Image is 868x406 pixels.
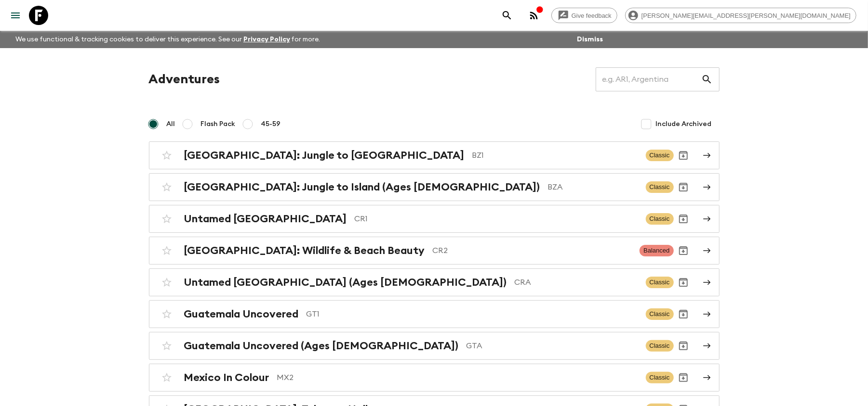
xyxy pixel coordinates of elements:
[149,332,720,360] a: Guatemala Uncovered (Ages [DEMOGRAPHIC_DATA])GTAClassicArchive
[574,33,605,46] button: Dismiss
[674,178,693,197] button: Archive
[674,273,693,292] button: Archive
[149,141,720,169] a: [GEOGRAPHIC_DATA]: Jungle to [GEOGRAPHIC_DATA]BZ1ClassicArchive
[646,213,674,225] span: Classic
[674,304,693,324] button: Archive
[184,371,269,384] h2: Mexico In Colour
[646,308,674,320] span: Classic
[184,149,465,162] h2: [GEOGRAPHIC_DATA]: Jungle to [GEOGRAPHIC_DATA]
[355,213,638,225] p: CR1
[625,8,856,23] div: [PERSON_NAME][EMAIL_ADDRESS][PERSON_NAME][DOMAIN_NAME]
[149,300,720,328] a: Guatemala UncoveredGT1ClassicArchive
[674,146,693,165] button: Archive
[167,119,175,129] span: All
[184,276,507,289] h2: Untamed [GEOGRAPHIC_DATA] (Ages [DEMOGRAPHIC_DATA])
[596,66,701,93] input: e.g. AR1, Argentina
[184,244,425,257] h2: [GEOGRAPHIC_DATA]: Wildlife & Beach Beauty
[646,277,674,288] span: Classic
[201,119,236,129] span: Flash Pack
[674,209,693,228] button: Archive
[149,70,220,89] h1: Adventures
[6,6,25,25] button: menu
[184,181,540,193] h2: [GEOGRAPHIC_DATA]: Jungle to Island (Ages [DEMOGRAPHIC_DATA])
[497,6,517,25] button: search adventures
[548,181,638,193] p: BZA
[149,205,720,233] a: Untamed [GEOGRAPHIC_DATA]CR1ClassicArchive
[149,173,720,201] a: [GEOGRAPHIC_DATA]: Jungle to Island (Ages [DEMOGRAPHIC_DATA])BZAClassicArchive
[636,12,856,19] span: [PERSON_NAME][EMAIL_ADDRESS][PERSON_NAME][DOMAIN_NAME]
[472,150,638,161] p: BZ1
[149,268,720,296] a: Untamed [GEOGRAPHIC_DATA] (Ages [DEMOGRAPHIC_DATA])CRAClassicArchive
[674,336,693,355] button: Archive
[277,372,638,383] p: MX2
[566,12,617,19] span: Give feedback
[646,150,674,161] span: Classic
[433,245,632,256] p: CR2
[184,340,459,352] h2: Guatemala Uncovered (Ages [DEMOGRAPHIC_DATA])
[646,372,674,383] span: Classic
[149,237,720,265] a: [GEOGRAPHIC_DATA]: Wildlife & Beach BeautyCR2BalancedArchive
[656,119,712,129] span: Include Archived
[646,340,674,352] span: Classic
[12,31,324,48] p: We use functional & tracking cookies to deliver this experience. See our for more.
[640,245,673,256] span: Balanced
[243,36,290,43] a: Privacy Policy
[674,241,693,260] button: Archive
[551,8,617,23] a: Give feedback
[307,308,638,320] p: GT1
[515,277,638,288] p: CRA
[184,308,299,320] h2: Guatemala Uncovered
[184,213,347,225] h2: Untamed [GEOGRAPHIC_DATA]
[261,119,281,129] span: 45-59
[646,181,674,193] span: Classic
[674,368,693,387] button: Archive
[149,364,720,392] a: Mexico In ColourMX2ClassicArchive
[467,340,638,352] p: GTA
